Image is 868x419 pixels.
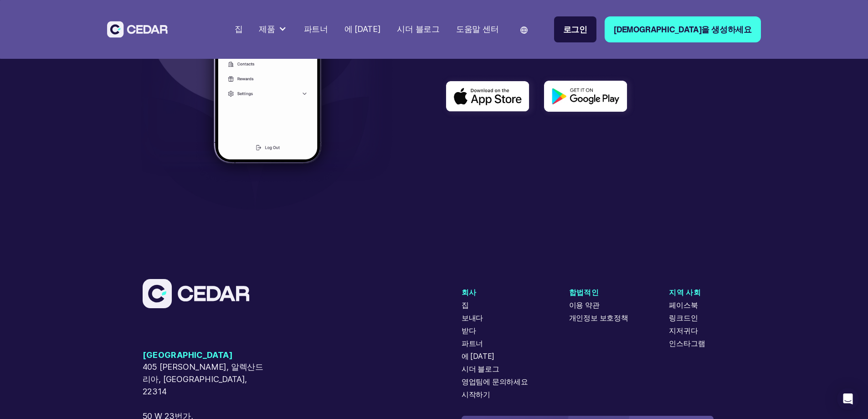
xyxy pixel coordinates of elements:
a: 파트너 [300,19,332,40]
font: 파트너 [304,24,328,34]
a: 받다 [462,326,476,336]
font: 제품 [259,24,275,34]
img: 앱스토어 로고 [440,74,538,119]
font: 페이스북 [669,301,698,310]
a: 에 [DATE] [340,19,385,40]
font: 회사 [462,288,477,297]
a: 파트너 [462,338,483,349]
font: 영업팀에 문의하세요 [462,378,528,386]
font: 405 [PERSON_NAME], 알렉산드리아, [GEOGRAPHIC_DATA], 22314 [143,362,263,396]
font: 받다 [462,326,476,335]
a: 페이스북 [669,300,698,311]
font: 도움말 센터 [456,24,499,34]
a: 시더 블로그 [462,364,499,375]
a: 시더 블로그 [393,19,444,40]
font: 시작하기 [462,390,490,399]
font: 시더 블로그 [397,24,440,34]
a: 집 [462,300,469,311]
img: 세계 아이콘 [520,26,528,34]
font: 개인정보 보호정책 [569,314,628,322]
a: 링크드인 [669,313,698,324]
font: [DEMOGRAPHIC_DATA]을 생성하세요 [614,23,752,35]
div: 인터콤 메신저 열기 [837,388,859,410]
a: 도움말 센터 [452,19,503,40]
a: 에 [DATE] [462,351,494,362]
font: 인스타그램 [669,339,705,348]
font: 로그인 [563,23,587,35]
a: 로그인 [554,16,596,42]
font: 에 [DATE] [462,352,494,361]
div: 제품 [255,19,291,40]
a: 인스타그램 [669,338,705,349]
a: 이용 약관 [569,300,600,311]
a: 지저귀다 [669,326,698,336]
font: 집 [235,24,243,34]
font: 집 [462,301,469,310]
font: 지역 사회 [669,288,701,297]
font: 링크드인 [669,314,698,322]
a: 집 [231,19,247,40]
a: 개인정보 보호정책 [569,313,628,324]
font: 이용 약관 [569,301,600,310]
img: 플레이 스토어 로고 [538,74,636,119]
a: 영업팀에 문의하세요 [462,377,528,388]
font: [GEOGRAPHIC_DATA] [143,350,233,360]
font: 에 [DATE] [344,24,380,34]
font: 보내다 [462,314,483,322]
font: 지저귀다 [669,326,698,335]
a: [DEMOGRAPHIC_DATA]을 생성하세요 [605,16,761,42]
a: 시작하기 [462,389,490,400]
font: 합법적인 [569,288,599,297]
a: 보내다 [462,313,483,324]
font: 파트너 [462,339,483,348]
font: 시더 블로그 [462,365,499,373]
